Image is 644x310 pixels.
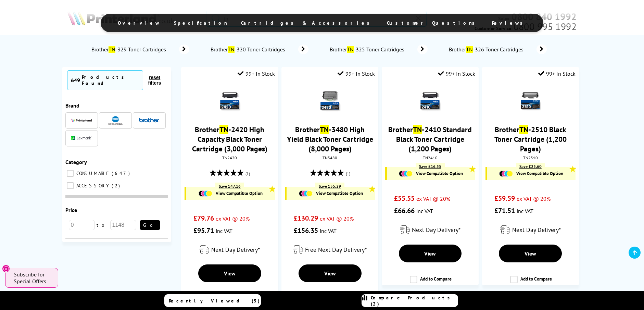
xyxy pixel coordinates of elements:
span: Subscribe for Special Offers [14,271,51,285]
span: 649 [71,77,80,84]
a: BrotherTN-3480 High Yield Black Toner Cartridge (8,000 Pages) [287,125,373,153]
span: CONSUMABLE [75,170,111,176]
img: Brother [139,118,160,123]
img: Brother-TN-3480-Toner-Packaging-New-Small.png [318,89,342,113]
img: Brother-TN-2410-Toner-Packaging-New-Small.png [418,89,442,113]
span: ACCESSORY [75,183,111,189]
a: BrotherTN-2510 Black Toner Cartridge (1,200 Pages) [494,125,567,153]
div: modal_delivery [285,240,375,259]
span: Free Next Day Delivery* [305,246,367,253]
span: Customer Questions [387,20,478,26]
span: Specification [174,20,227,26]
input: ACCESSORY 2 [67,182,74,189]
a: View [499,245,562,262]
a: BrotherTN-325 Toner Cartridges [329,45,428,54]
div: Save £16.55 [416,163,445,170]
div: 99+ In Stock [338,70,375,77]
a: BrotherTN-329 Toner Cartridges [91,45,189,54]
span: ex VAT @ 20% [320,215,354,222]
a: View Compatible Option [390,171,472,177]
button: Close [2,265,10,273]
div: modal_delivery [185,240,275,259]
span: £71.51 [494,206,515,215]
img: brother-TN-2510-toner-box-small.png [518,89,542,113]
a: Compare Products (2) [362,294,458,307]
label: Add to Compare [510,276,552,289]
span: inc VAT [320,227,337,234]
span: ex VAT @ 20% [416,195,450,202]
mark: TN [219,125,228,134]
a: View Compatible Option [290,190,371,197]
span: £59.59 [494,194,515,203]
div: modal_delivery [485,220,576,239]
button: reset filters [143,74,166,86]
span: Brand [65,102,79,109]
mark: TN [228,46,235,53]
a: View Compatible Option [190,190,271,197]
label: Add to Compare [410,276,452,289]
img: Cartridges [299,190,313,197]
span: (1) [245,167,250,180]
span: View Compatible Option [316,190,363,196]
div: TN2510 [487,155,574,160]
a: BrotherTN-326 Toner Cartridges [448,45,547,54]
span: £156.35 [294,226,318,235]
img: Lexmark [71,136,92,140]
span: to [95,222,110,228]
a: BrotherTN-2410 Standard Black Toner Cartridge (1,200 Pages) [388,125,472,153]
span: Brother -320 Toner Cartridges [210,46,288,53]
span: inc VAT [517,208,533,214]
mark: TN [413,125,422,134]
div: 99+ In Stock [238,70,275,77]
div: 99+ In Stock [538,70,576,77]
img: Konica Minolta [108,116,123,125]
span: £95.71 [193,226,214,235]
span: £66.66 [394,206,415,215]
div: TN3480 [287,155,373,160]
span: View Compatible Option [416,171,463,176]
a: View [399,245,462,262]
span: Price [65,207,77,213]
span: 647 [112,170,131,176]
a: View Compatible Option [491,171,572,177]
input: CONSUMABLE 647 [67,170,74,177]
img: Cartridges [499,171,513,177]
mark: TN [320,125,329,134]
span: £130.29 [294,214,318,223]
mark: TN [519,125,528,134]
div: 99+ In Stock [438,70,475,77]
span: Brother -329 Toner Cartridges [91,46,169,53]
a: BrotherTN-320 Toner Cartridges [210,45,308,54]
a: BrotherTN-2420 High Capacity Black Toner Cartridge (3,000 Pages) [192,125,267,153]
span: Recently Viewed (5) [169,298,260,304]
span: Brother -325 Toner Cartridges [329,46,407,53]
span: Next Day Delivery* [512,226,561,234]
span: inc VAT [416,208,433,214]
button: Go [140,220,160,230]
span: (1) [346,167,350,180]
a: View [299,264,362,282]
span: View Compatible Option [216,190,263,196]
div: modal_delivery [385,220,475,239]
mark: TN [466,46,473,53]
span: ex VAT @ 20% [216,215,250,222]
img: Cartridges [399,171,413,177]
img: Brother-TN-2420-Toner-Packaging-New-Small.png [218,89,242,113]
span: ex VAT @ 20% [517,195,551,202]
div: TN2420 [186,155,273,160]
span: Next Day Delivery* [211,246,260,253]
mark: TN [347,46,354,53]
span: inc VAT [216,227,232,234]
input: 0 [69,220,95,230]
span: View [424,250,436,257]
a: View [198,264,261,282]
span: Next Day Delivery* [412,226,460,234]
div: Save £55.29 [315,183,344,190]
span: Brother -326 Toner Cartridges [448,46,526,53]
span: £79.76 [193,214,214,223]
img: Cartridges [199,190,212,197]
div: Products Found [82,74,140,86]
a: Recently Viewed (5) [164,294,261,307]
span: Overview [118,20,160,26]
span: View [324,270,336,277]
